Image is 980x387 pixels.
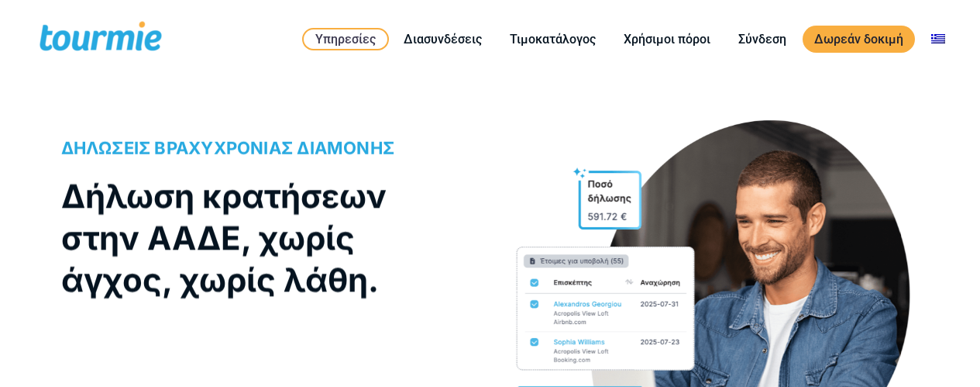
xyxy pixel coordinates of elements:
a: Τιμοκατάλογος [498,29,607,49]
a: Δωρεάν δοκιμή [803,26,915,53]
a: Σύνδεση [727,29,798,49]
span: ΔΗΛΩΣΕΙΣ ΒΡΑΧΥΧΡΟΝΙΑΣ ΔΙΑΜΟΝΗΣ [61,140,395,160]
a: Χρήσιμοι πόροι [612,29,722,49]
h1: Δήλωση κρατήσεων στην ΑΑΔΕ, χωρίς άγχος, χωρίς λάθη. [61,178,459,303]
a: Διασυνδέσεις [392,29,493,49]
a: Υπηρεσίες [302,28,389,50]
